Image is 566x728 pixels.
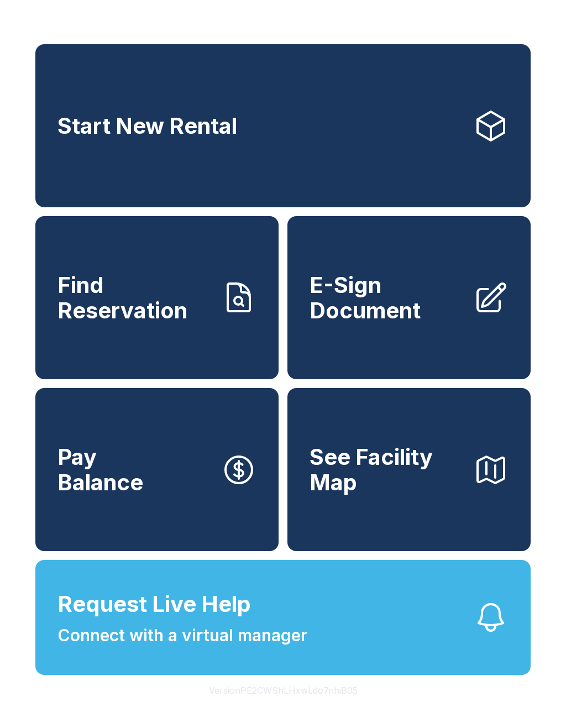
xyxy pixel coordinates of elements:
[57,113,237,139] span: Start New Rental
[57,444,143,495] span: Pay Balance
[35,560,531,675] button: Request Live HelpConnect with a virtual manager
[57,588,251,621] span: Request Live Help
[287,388,531,551] button: See Facility Map
[200,675,366,706] button: VersionPE2CWShLHxwLdo7nhiB05
[310,444,464,495] span: See Facility Map
[35,388,279,551] a: PayBalance
[310,273,464,323] span: E-Sign Document
[35,44,531,207] a: Start New Rental
[57,623,307,648] span: Connect with a virtual manager
[57,273,212,323] span: Find Reservation
[287,216,531,379] a: E-Sign Document
[35,216,279,379] a: Find Reservation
